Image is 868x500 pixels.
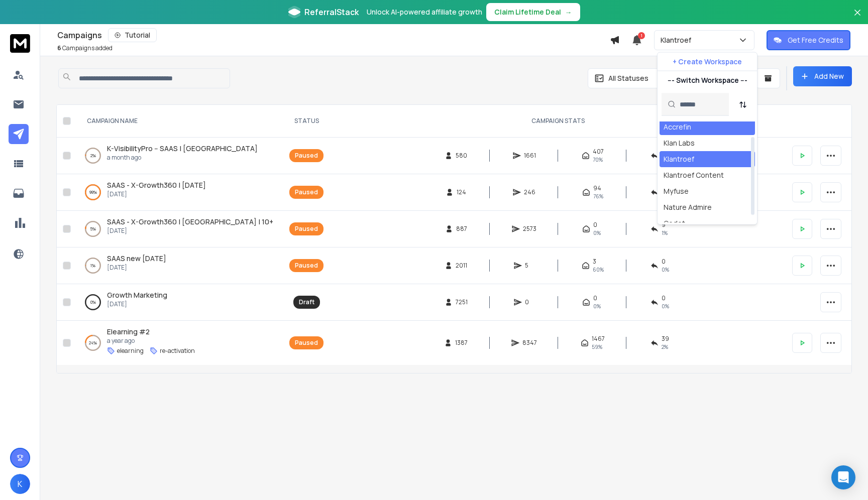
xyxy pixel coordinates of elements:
[107,180,206,190] a: SAAS - X-Growth360 | [DATE]
[662,302,669,310] span: 0%
[664,218,685,228] div: Qodet
[664,154,694,164] div: Klantroef
[658,53,757,71] button: + Create Workspace
[608,73,648,83] p: All Statuses
[107,300,167,308] p: [DATE]
[107,144,258,153] span: K-VisibilityPro -- SAAS | [GEOGRAPHIC_DATA]
[486,3,580,21] button: Claim Lifetime Deal→
[75,211,283,247] td: 5%SAAS - X-Growth360 | [GEOGRAPHIC_DATA] | 10+[DATE]
[90,261,95,271] p: 1 %
[593,258,596,266] span: 3
[107,217,273,226] span: SAAS - X-Growth360 | [GEOGRAPHIC_DATA] | 10+
[107,254,166,263] span: SAAS new [DATE]
[593,229,601,237] span: 0%
[75,284,283,321] td: 0%Growth Marketing[DATE]
[295,188,318,196] div: Paused
[295,339,318,347] div: Paused
[457,188,467,196] span: 124
[593,266,604,274] span: 60 %
[90,224,96,234] p: 5 %
[456,225,467,233] span: 887
[160,347,195,355] p: re-activation
[673,57,742,67] p: + Create Workspace
[10,474,30,494] button: K
[662,343,668,351] span: 2 %
[456,298,468,306] span: 7251
[851,6,864,30] button: Close banner
[593,294,597,302] span: 0
[662,258,666,266] span: 0
[90,297,96,307] p: 0 %
[304,6,359,18] span: ReferralStack
[662,335,669,343] span: 39
[793,66,852,86] button: Add New
[661,35,695,45] p: Klantroef
[108,28,157,42] button: Tutorial
[57,44,61,52] span: 6
[662,294,666,302] span: 0
[523,225,536,233] span: 2573
[456,152,467,160] span: 580
[593,192,603,200] span: 76 %
[295,262,318,270] div: Paused
[664,138,695,148] div: Klan Labs
[664,170,724,180] div: Klantroef Content
[664,186,689,196] div: Myfuse
[107,217,273,227] a: SAAS - X-Growth360 | [GEOGRAPHIC_DATA] | 10+
[733,94,753,114] button: Sort by Sort A-Z
[107,327,150,336] span: Elearning #2
[295,152,318,160] div: Paused
[638,32,645,39] span: 1
[117,347,144,355] p: elearning
[593,184,601,192] span: 94
[107,180,206,190] span: SAAS - X-Growth360 | [DATE]
[593,221,597,229] span: 0
[75,105,283,138] th: CAMPAIGN NAME
[664,122,691,132] div: Accrefin
[524,152,536,160] span: 1661
[75,247,283,284] td: 1%SAAS new [DATE][DATE]
[525,298,535,306] span: 0
[295,225,318,233] div: Paused
[107,290,167,300] a: Growth Marketing
[107,227,273,235] p: [DATE]
[107,290,167,300] span: Growth Marketing
[593,156,603,164] span: 70 %
[592,335,605,343] span: 1467
[90,151,96,161] p: 2 %
[662,229,668,237] span: 1 %
[565,7,572,17] span: →
[330,105,786,138] th: CAMPAIGN STATS
[524,188,535,196] span: 246
[57,44,113,52] p: Campaigns added
[668,75,747,85] p: --- Switch Workspace ---
[75,321,283,365] td: 24%Elearning #2a year agoelearningre-activation
[75,174,283,211] td: 99%SAAS - X-Growth360 | [DATE][DATE]
[593,302,601,310] span: 0%
[662,266,669,274] span: 0 %
[456,262,467,270] span: 2011
[662,221,666,229] span: 9
[107,154,258,162] p: a month ago
[57,28,610,42] div: Campaigns
[75,138,283,174] td: 2%K-VisibilityPro -- SAAS | [GEOGRAPHIC_DATA]a month ago
[525,262,535,270] span: 5
[107,327,150,337] a: Elearning #2
[664,202,712,212] div: Nature Admire
[107,254,166,264] a: SAAS new [DATE]
[522,339,537,347] span: 8347
[107,144,258,154] a: K-VisibilityPro -- SAAS | [GEOGRAPHIC_DATA]
[299,298,314,306] div: Draft
[107,264,166,272] p: [DATE]
[788,35,843,45] p: Get Free Credits
[592,343,602,351] span: 59 %
[367,7,482,17] p: Unlock AI-powered affiliate growth
[593,148,604,156] span: 407
[89,338,97,348] p: 24 %
[767,30,850,50] button: Get Free Credits
[455,339,468,347] span: 1387
[107,337,195,345] p: a year ago
[107,190,206,198] p: [DATE]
